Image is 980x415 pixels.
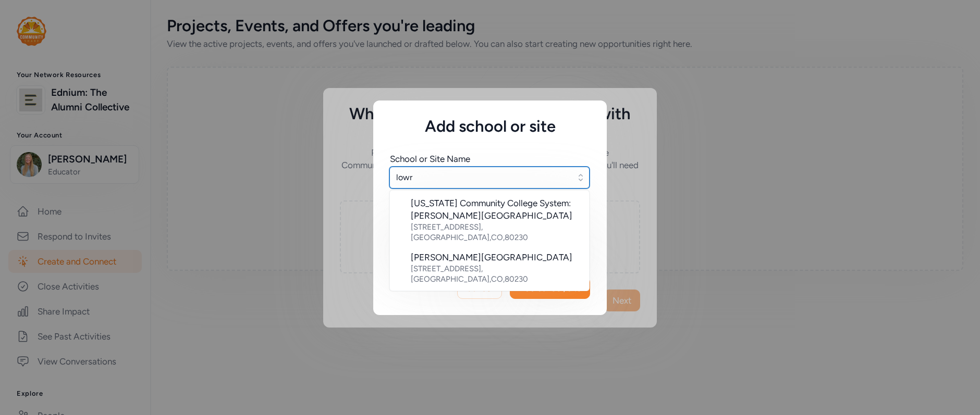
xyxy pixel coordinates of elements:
[390,117,590,136] h5: Add school or site
[411,222,581,243] div: [STREET_ADDRESS] , [GEOGRAPHIC_DATA] , CO , 80230
[411,263,581,284] div: [STREET_ADDRESS] , [GEOGRAPHIC_DATA] , CO , 80230
[390,153,470,165] div: School or Site Name
[411,251,581,263] div: [PERSON_NAME][GEOGRAPHIC_DATA]
[411,197,581,222] div: [US_STATE] Community College System: [PERSON_NAME][GEOGRAPHIC_DATA]
[389,167,590,188] input: Enter school name...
